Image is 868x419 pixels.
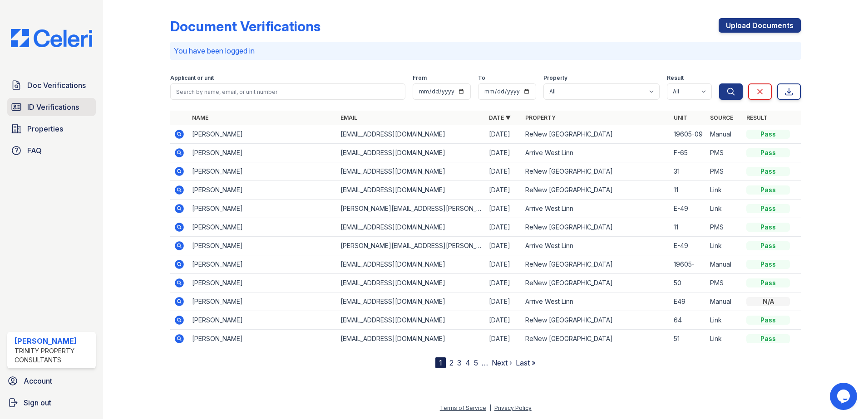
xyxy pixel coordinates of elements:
td: [PERSON_NAME] [188,181,337,200]
span: ID Verifications [27,102,79,112]
td: [PERSON_NAME] [188,237,337,255]
a: 5 [474,358,478,367]
td: [PERSON_NAME] [188,200,337,218]
span: … [482,357,488,368]
td: 31 [670,162,706,181]
td: [PERSON_NAME] [188,125,337,144]
a: Unit [674,114,687,121]
a: Doc Verifications [7,76,96,94]
span: Account [24,375,52,386]
td: [PERSON_NAME] [188,330,337,348]
td: 19605-09 [670,125,706,144]
label: To [478,74,485,82]
td: ReNew [GEOGRAPHIC_DATA] [522,181,670,200]
td: [DATE] [485,274,522,292]
td: [EMAIL_ADDRESS][DOMAIN_NAME] [337,162,485,181]
div: Pass [746,334,790,343]
td: E-49 [670,200,706,218]
iframe: chat widget [830,383,859,410]
td: Arrive West Linn [522,200,670,218]
img: CE_Logo_Blue-a8612792a0a2168367f1c8372b55b34899dd931a85d93a1a3d3e32e68fde9ad4.png [4,29,99,47]
div: Pass [746,316,790,325]
td: [EMAIL_ADDRESS][DOMAIN_NAME] [337,144,485,162]
span: Properties [27,123,63,134]
p: You have been logged in [174,45,797,56]
td: ReNew [GEOGRAPHIC_DATA] [522,255,670,274]
a: Last » [516,358,536,367]
td: [DATE] [485,200,522,218]
div: Trinity Property Consultants [15,346,92,365]
label: Property [543,74,567,82]
td: ReNew [GEOGRAPHIC_DATA] [522,125,670,144]
td: Link [706,330,743,348]
td: 50 [670,274,706,292]
div: Pass [746,148,790,157]
div: Pass [746,167,790,176]
td: [EMAIL_ADDRESS][DOMAIN_NAME] [337,292,485,311]
td: [EMAIL_ADDRESS][DOMAIN_NAME] [337,330,485,348]
span: Doc Verifications [27,80,86,91]
label: Result [667,74,684,82]
td: Link [706,311,743,330]
td: 11 [670,218,706,237]
label: From [413,74,427,82]
td: [DATE] [485,125,522,144]
input: Search by name, email, or unit number [170,83,405,100]
div: Pass [746,130,790,139]
div: Pass [746,204,790,213]
a: FAQ [7,141,96,160]
td: PMS [706,144,743,162]
a: Source [710,114,733,121]
td: Manual [706,255,743,274]
a: Sign out [4,394,99,412]
label: Applicant or unit [170,74,214,82]
td: [DATE] [485,162,522,181]
td: Link [706,181,743,200]
td: [PERSON_NAME] [188,162,337,181]
a: 2 [449,358,454,367]
a: Date ▼ [489,114,511,121]
a: Privacy Policy [494,404,532,411]
div: Pass [746,185,790,195]
td: ReNew [GEOGRAPHIC_DATA] [522,311,670,330]
td: ReNew [GEOGRAPHIC_DATA] [522,218,670,237]
td: 19605- [670,255,706,274]
div: Document Verifications [170,18,321,34]
a: Property [525,114,556,121]
td: 11 [670,181,706,200]
td: PMS [706,218,743,237]
td: [PERSON_NAME][EMAIL_ADDRESS][PERSON_NAME][DOMAIN_NAME] [337,200,485,218]
td: Link [706,237,743,255]
a: Upload Documents [719,18,801,33]
td: F-65 [670,144,706,162]
td: PMS [706,274,743,292]
div: N/A [746,297,790,306]
a: 4 [465,358,470,367]
td: [PERSON_NAME] [188,274,337,292]
span: FAQ [27,145,42,156]
td: [PERSON_NAME][EMAIL_ADDRESS][PERSON_NAME][DOMAIN_NAME] [337,237,485,255]
td: [EMAIL_ADDRESS][DOMAIN_NAME] [337,181,485,200]
td: [PERSON_NAME] [188,144,337,162]
a: 3 [457,358,462,367]
td: Arrive West Linn [522,237,670,255]
a: ID Verifications [7,98,96,116]
td: [DATE] [485,181,522,200]
div: Pass [746,260,790,269]
td: [DATE] [485,144,522,162]
div: Pass [746,278,790,287]
td: [DATE] [485,237,522,255]
td: [PERSON_NAME] [188,292,337,311]
td: [DATE] [485,311,522,330]
td: Arrive West Linn [522,292,670,311]
div: 1 [435,357,446,368]
a: Name [192,114,208,121]
div: [PERSON_NAME] [15,336,92,346]
div: Pass [746,241,790,250]
td: [EMAIL_ADDRESS][DOMAIN_NAME] [337,218,485,237]
td: 51 [670,330,706,348]
td: E-49 [670,237,706,255]
td: Manual [706,125,743,144]
td: ReNew [GEOGRAPHIC_DATA] [522,162,670,181]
